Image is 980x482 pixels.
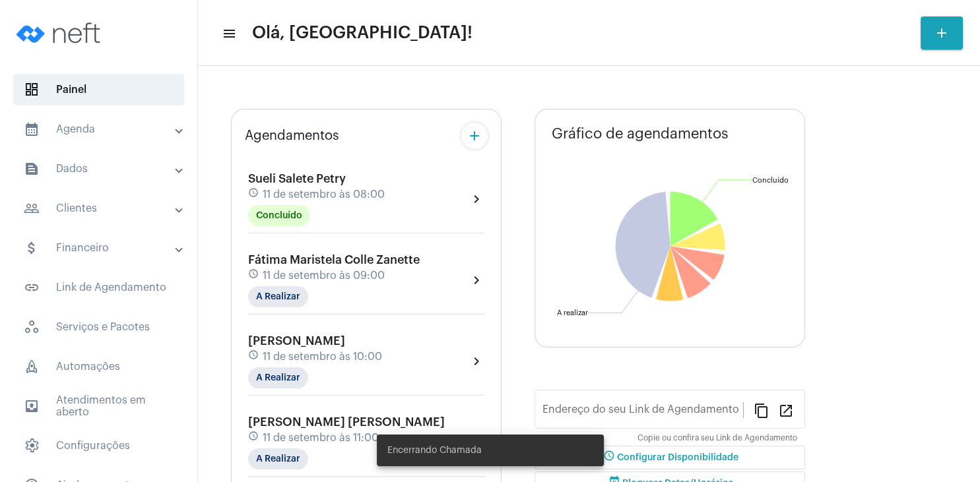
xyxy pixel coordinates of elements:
[8,193,197,224] mat-expansion-panel-header: sidenav iconClientes
[469,353,484,369] mat-icon: chevron_right
[601,453,738,462] span: Configurar Disponibilidade
[24,121,176,137] mat-panel-title: Agenda
[263,270,385,282] span: 11 de setembro às 09:00
[24,319,40,335] span: sidenav icon
[469,272,484,288] mat-icon: chevron_right
[24,200,40,216] mat-icon: sidenav icon
[24,240,40,256] mat-icon: sidenav icon
[248,335,345,347] span: [PERSON_NAME]
[467,128,482,144] mat-icon: add
[24,438,40,454] span: sidenav icon
[13,430,184,462] span: Configurações
[552,126,729,142] span: Gráfico de agendamentos
[263,189,385,200] span: 11 de setembro às 08:00
[248,268,260,283] mat-icon: schedule
[637,434,797,443] mat-hint: Copie ou confira seu Link de Agendamento
[11,7,110,59] img: logo-neft-novo-2.png
[248,254,420,266] span: Fátima Maristela Colle Zanette
[754,402,769,418] mat-icon: content_copy
[8,232,197,264] mat-expansion-panel-header: sidenav iconFinanceiro
[24,359,40,375] span: sidenav icon
[13,272,184,303] span: Link de Agendamento
[934,25,950,41] mat-icon: add
[8,153,197,185] mat-expansion-panel-header: sidenav iconDados
[245,129,339,143] span: Agendamentos
[248,431,260,445] mat-icon: schedule
[248,416,445,428] span: [PERSON_NAME] [PERSON_NAME]
[248,349,260,364] mat-icon: schedule
[13,390,184,422] span: Atendimentos em aberto
[24,200,176,216] mat-panel-title: Clientes
[248,187,260,202] mat-icon: schedule
[24,398,40,414] mat-icon: sidenav icon
[542,406,743,418] input: Link
[24,161,176,177] mat-panel-title: Dados
[24,161,40,177] mat-icon: sidenav icon
[778,402,794,418] mat-icon: open_in_new
[535,446,805,469] button: Configurar Disponibilidade
[24,82,40,98] span: sidenav icon
[248,448,308,469] mat-chip: A Realizar
[222,26,235,42] mat-icon: sidenav icon
[248,367,308,388] mat-chip: A Realizar
[387,444,482,457] span: Encerrando Chamada
[263,351,382,363] span: 11 de setembro às 10:00
[24,280,40,295] mat-icon: sidenav icon
[248,173,346,185] span: Sueli Salete Petry
[24,240,176,256] mat-panel-title: Financeiro
[13,74,184,105] span: Painel
[752,177,789,184] text: Concluído
[248,286,308,307] mat-chip: A Realizar
[248,205,310,226] mat-chip: Concluído
[252,22,473,44] span: Olá, [GEOGRAPHIC_DATA]!
[13,311,184,343] span: Serviços e Pacotes
[557,309,588,316] text: A realizar
[469,191,484,207] mat-icon: chevron_right
[13,351,184,382] span: Automações
[8,113,197,145] mat-expansion-panel-header: sidenav iconAgenda
[263,432,379,444] span: 11 de setembro às 11:00
[24,121,40,137] mat-icon: sidenav icon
